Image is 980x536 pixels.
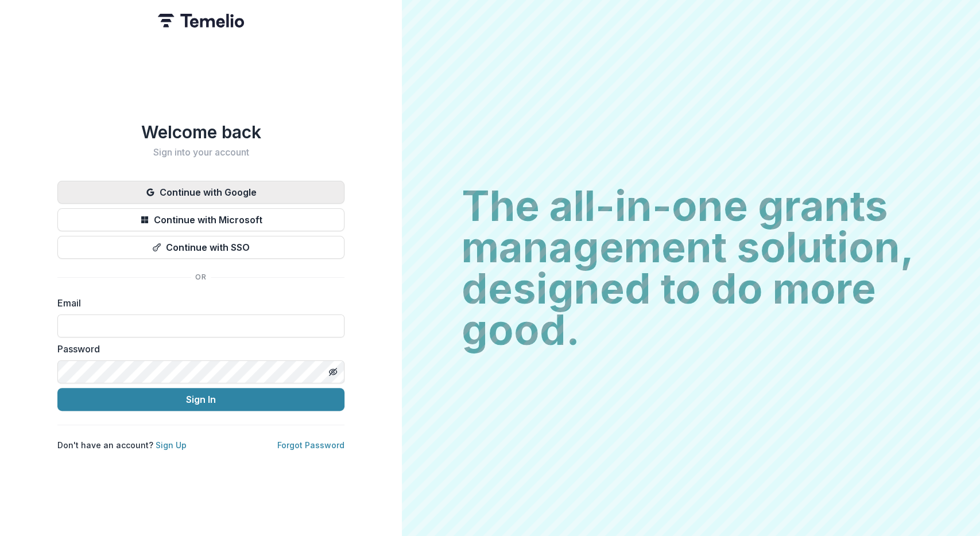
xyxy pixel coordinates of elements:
[57,388,344,411] button: Sign In
[57,342,338,356] label: Password
[57,122,344,142] h1: Welcome back
[156,440,187,450] a: Sign Up
[158,14,244,28] img: Temelio
[57,236,344,259] button: Continue with SSO
[57,147,344,158] h2: Sign into your account
[57,208,344,231] button: Continue with Microsoft
[57,296,338,310] label: Email
[324,363,342,381] button: Toggle password visibility
[277,440,344,450] a: Forgot Password
[57,439,187,451] p: Don't have an account?
[57,181,344,204] button: Continue with Google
